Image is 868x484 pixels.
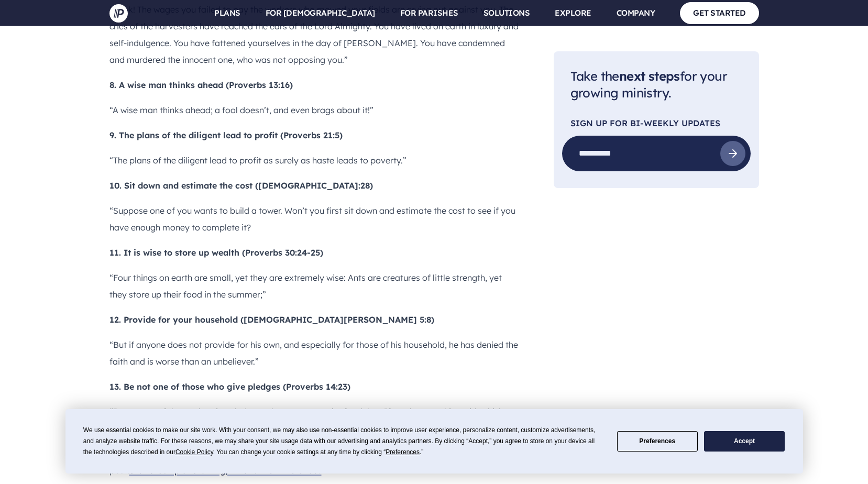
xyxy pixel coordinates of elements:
[109,80,293,90] b: 8. A wise man thinks ahead (Proverbs 13:16)
[704,431,785,452] button: Accept
[619,68,680,84] span: next steps
[109,152,520,169] p: “The plans of the diligent lead to profit as surely as haste leads to poverty.”
[680,2,759,24] a: GET STARTED
[109,381,350,392] b: 13. Be not one of those who give pledges (Proverbs 14:23)
[175,448,213,456] span: Cookie Policy
[570,68,727,101] span: Take the for your growing ministry.
[109,314,434,325] b: 12. Provide for your household ([DEMOGRAPHIC_DATA][PERSON_NAME] 5:8)
[109,336,520,370] p: “But if anyone does not provide for his own, and especially for those of his household, he has de...
[109,403,520,437] p: “Be not one of those who give pledges, who put up security for debts. If you have nothing with wh...
[65,409,803,474] div: Cookie Consent Prompt
[109,1,520,68] p: “Look! The wages you failed to pay the workers who mowed your fields are crying out against you. ...
[109,269,520,303] p: “Four things on earth are small, yet they are extremely wise: Ants are creatures of little streng...
[109,180,373,191] b: 10. Sit down and estimate the cost ([DEMOGRAPHIC_DATA]:28)
[109,202,520,236] p: “Suppose one of you wants to build a tower. Won’t you first sit down and estimate the cost to see...
[570,119,742,128] p: SIGN UP FOR Bi-Weekly Updates
[109,247,323,258] b: 11. It is wise to store up wealth (Proverbs 30:24-25)
[109,102,520,118] p: “A wise man thinks ahead; a fool doesn’t, and even brags about it!”
[109,130,343,140] b: 9. The plans of the diligent lead to profit (Proverbs 21:5)
[83,425,605,458] div: We use essential cookies to make our site work. With your consent, we may also use non-essential ...
[617,431,698,452] button: Preferences
[386,448,420,456] span: Preferences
